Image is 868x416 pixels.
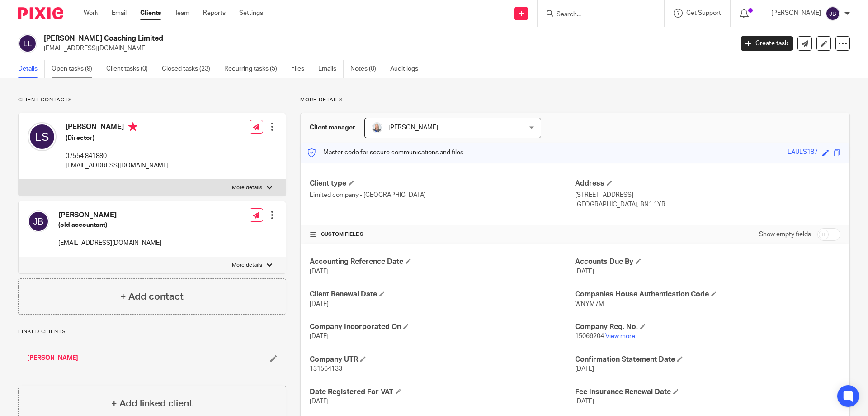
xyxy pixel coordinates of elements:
p: More details [232,262,262,269]
img: svg%3E [28,122,57,151]
div: LAULS187 [788,148,818,158]
a: Emails [318,60,344,78]
a: View more [605,333,635,339]
a: Settings [239,9,263,18]
h4: Company UTR [310,355,575,364]
h4: Company Reg. No. [575,322,840,332]
h4: [PERSON_NAME] [66,122,169,134]
p: 07554 841880 [66,152,169,161]
h4: Date Registered For VAT [310,387,575,397]
label: Show empty fields [759,230,811,239]
span: [DATE] [310,333,329,339]
h4: Client type [310,179,575,188]
a: Create task [741,36,793,51]
a: Recurring tasks (5) [224,60,284,78]
a: Details [18,60,45,78]
p: More details [300,96,850,104]
span: [DATE] [575,366,594,372]
span: 131564133 [310,366,342,372]
h4: Companies House Authentication Code [575,290,840,299]
input: Search [556,11,637,19]
h4: + Add contact [120,290,184,304]
h5: (Director) [66,134,169,143]
span: [PERSON_NAME] [388,124,438,131]
span: 15066204 [575,333,604,339]
p: [STREET_ADDRESS] [575,191,840,200]
p: Client contacts [18,96,286,104]
a: Email [112,9,127,18]
p: [GEOGRAPHIC_DATA], BN1 1YR [575,200,840,209]
span: [DATE] [575,398,594,405]
span: [DATE] [575,268,594,275]
p: Linked clients [18,328,286,335]
h4: Address [575,179,840,188]
h4: CUSTOM FIELDS [310,231,575,238]
p: More details [232,184,262,191]
h4: Accounts Due By [575,257,840,267]
h2: [PERSON_NAME] Coaching Limited [44,34,590,43]
h4: Fee Insurance Renewal Date [575,387,840,397]
h4: Confirmation Statement Date [575,355,840,364]
a: Closed tasks (23) [162,60,217,78]
h3: Client manager [310,123,355,132]
span: [DATE] [310,268,329,275]
span: WNYM7M [575,301,604,307]
a: Open tasks (9) [52,60,99,78]
p: [EMAIL_ADDRESS][DOMAIN_NAME] [44,44,727,53]
img: svg%3E [826,6,840,21]
img: Debbie%20Noon%20Professional%20Photo.jpg [372,122,382,133]
a: Reports [203,9,226,18]
p: [EMAIL_ADDRESS][DOMAIN_NAME] [58,239,161,248]
a: Files [291,60,311,78]
h4: + Add linked client [111,397,193,411]
span: [DATE] [310,398,329,405]
p: Master code for secure communications and files [307,148,463,157]
span: [DATE] [310,301,329,307]
p: [EMAIL_ADDRESS][DOMAIN_NAME] [66,161,169,170]
h4: Client Renewal Date [310,290,575,299]
a: Notes (0) [350,60,383,78]
h4: [PERSON_NAME] [58,210,161,220]
a: Team [175,9,189,18]
span: Get Support [686,10,721,16]
a: [PERSON_NAME] [27,354,78,363]
a: Client tasks (0) [106,60,155,78]
p: [PERSON_NAME] [771,9,821,18]
img: Pixie [18,7,63,19]
h4: Company Incorporated On [310,322,575,332]
i: Primary [128,122,137,131]
a: Audit logs [390,60,425,78]
p: Limited company - [GEOGRAPHIC_DATA] [310,191,575,200]
img: svg%3E [18,34,37,53]
h4: Accounting Reference Date [310,257,575,267]
img: svg%3E [28,210,49,232]
h5: (old accountant) [58,220,161,230]
a: Work [84,9,98,18]
a: Clients [140,9,161,18]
